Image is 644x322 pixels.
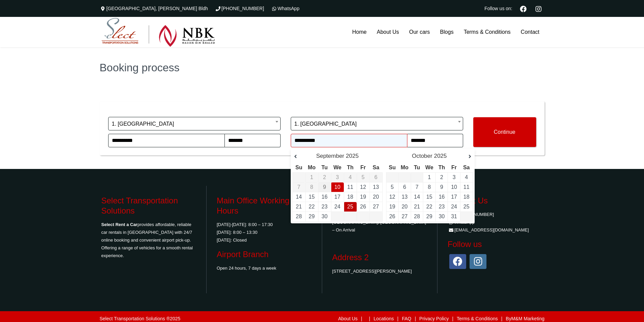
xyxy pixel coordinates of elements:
a: About Us [372,17,404,47]
h3: Follow us [448,239,543,249]
button: Continue [473,117,536,147]
span: Wednesday [333,165,341,170]
span: Thursday [347,165,354,170]
span: 3 [336,174,339,180]
a: 24 [451,204,457,209]
span: Tuesday [321,165,328,170]
td: Pick-Up Date [318,182,331,192]
a: 29 [309,214,315,219]
h3: Select Transportation Solutions [101,196,196,216]
span: Sunday [389,165,396,170]
label: | [361,316,362,321]
a: 24 [334,204,340,209]
a: [STREET_ADDRESS][PERSON_NAME] [332,269,412,274]
span: Friday [360,165,366,170]
h3: Address 2 [332,252,427,263]
a: M&M Marketing [511,316,544,321]
a: 28 [414,214,420,219]
a: 7 [415,184,419,190]
a: About Us [338,316,358,321]
a: 12 [389,194,395,200]
a: Privacy Policy [419,316,449,321]
span: 1. Hamad International Airport [294,117,459,131]
a: 18 [347,194,353,200]
a: 1 [428,174,431,180]
a: 29 [426,214,432,219]
span: Saturday [373,165,379,170]
a: 13 [402,194,408,200]
span: Return Information [291,105,463,117]
span: 1. Hamad International Airport [291,117,463,130]
span: 8 [310,184,313,190]
a: Contact [516,17,544,47]
h3: Contact Us [448,196,543,206]
li: [EMAIL_ADDRESS][DOMAIN_NAME] [448,226,543,234]
h3: Main Office Working Hours [217,196,312,216]
a: Terms & Conditions [459,17,516,47]
span: Friday [451,165,457,170]
a: 12 [360,184,366,190]
a: 17 [334,194,340,200]
a: [PHONE_NUMBER] [215,6,264,11]
a: 11 [347,184,353,190]
a: 22 [426,204,432,209]
a: 30 [321,214,328,219]
a: 3 [453,174,456,180]
strong: Select Rent a Car [101,222,138,227]
a: 27 [402,214,408,219]
a: 19 [389,204,395,209]
a: 6 [403,184,406,190]
span: Thursday [438,165,445,170]
span: Monday [308,165,315,170]
span: 1 [310,174,313,180]
span: 4 [349,174,352,180]
a: 16 [321,194,328,200]
h3: Airport Branch [217,249,312,259]
p: [DATE]-[DATE]: 8:00 – 17:30 [DATE]: 8:00 – 13:30 [DATE]: Closed [217,221,312,244]
a: Our cars [404,17,435,47]
a: 20 [373,194,379,200]
a: 10 [334,184,340,190]
a: 28 [296,214,302,219]
span: Monday [401,165,408,170]
a: Locations [374,316,394,321]
a: 10 [451,184,457,190]
span: Pick-Up Information [108,105,281,117]
a: Next [461,153,471,160]
a: Instagram [533,5,545,12]
span: 2025 [346,153,359,159]
a: WhatsApp [271,6,300,11]
a: 2 [440,174,443,180]
a: 14 [414,194,420,200]
a: 27 [373,204,379,209]
span: September [316,153,344,159]
label: | [369,316,370,321]
label: | [397,316,399,321]
label: | [501,316,502,321]
a: 18 [463,194,470,200]
a: 26 [360,204,366,209]
a: Home [347,17,372,47]
span: Wednesday [425,165,433,170]
span: 5 [362,174,365,180]
span: 2 [323,174,326,180]
div: Select Transportation Solutions ® [100,316,181,321]
span: Sunday [295,165,302,170]
a: 15 [426,194,432,200]
a: 4 [465,174,468,180]
span: 1. Hamad International Airport [108,117,281,130]
a: 20 [402,204,408,209]
a: 9 [440,184,443,190]
a: FAQ [402,316,411,321]
h1: Booking process [100,62,545,73]
span: October [412,153,432,159]
a: 23 [321,204,328,209]
span: 1. Hamad International Airport [112,117,277,131]
a: 19 [360,194,366,200]
label: | [452,316,453,321]
p: Open 24 hours, 7 days a week [217,264,312,272]
a: Blogs [435,17,459,47]
a: 11 [463,184,470,190]
a: Facebook [517,5,529,12]
a: Prev [294,153,304,160]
